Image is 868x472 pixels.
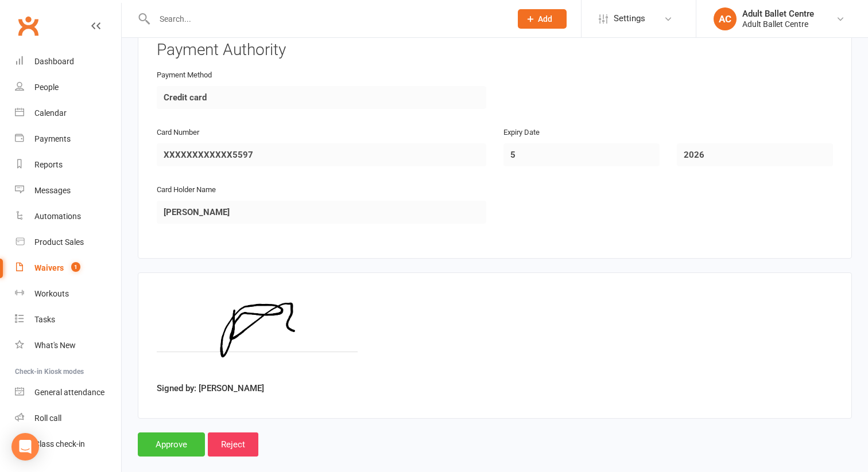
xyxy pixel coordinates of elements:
[15,405,121,431] a: Roll call
[15,431,121,457] a: Class kiosk mode
[157,291,358,377] img: image1760161118.png
[15,307,121,333] a: Tasks
[157,41,833,59] h3: Payment Authority
[15,75,121,100] a: People
[157,184,216,196] label: Card Holder Name
[34,439,85,448] div: Class check-in
[157,127,199,139] label: Card Number
[15,178,121,204] a: Messages
[742,19,814,29] div: Adult Ballet Centre
[15,255,121,281] a: Waivers 1
[15,152,121,178] a: Reports
[14,11,42,40] a: Clubworx
[538,14,552,24] span: Add
[15,333,121,358] a: What's New
[34,341,76,350] div: What's New
[157,69,212,81] label: Payment Method
[34,237,84,247] div: Product Sales
[34,212,81,221] div: Automations
[151,11,503,27] input: Search...
[34,388,104,397] div: General attendance
[15,229,121,255] a: Product Sales
[34,108,67,118] div: Calendar
[34,160,63,169] div: Reports
[15,204,121,229] a: Automations
[714,7,737,30] div: AC
[15,126,121,152] a: Payments
[138,432,205,457] input: Approve
[157,381,264,395] label: Signed by: [PERSON_NAME]
[15,281,121,307] a: Workouts
[71,262,80,272] span: 1
[34,289,69,298] div: Workouts
[503,127,540,139] label: Expiry Date
[34,186,71,195] div: Messages
[11,433,39,461] div: Open Intercom Messenger
[614,6,645,32] span: Settings
[34,83,59,92] div: People
[518,9,567,29] button: Add
[34,315,55,324] div: Tasks
[208,432,258,457] input: Reject
[15,49,121,75] a: Dashboard
[742,9,814,19] div: Adult Ballet Centre
[34,57,74,66] div: Dashboard
[34,414,61,423] div: Roll call
[15,100,121,126] a: Calendar
[34,263,64,272] div: Waivers
[15,380,121,405] a: General attendance kiosk mode
[34,134,71,143] div: Payments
